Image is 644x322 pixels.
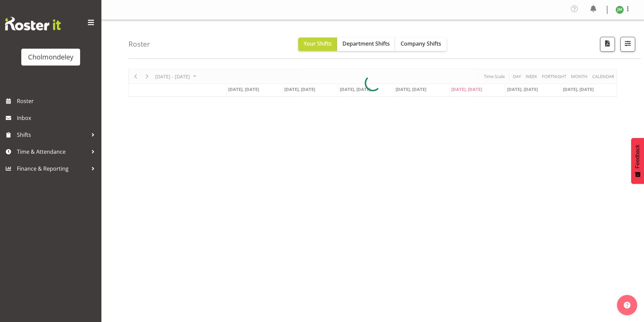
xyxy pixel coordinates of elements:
[395,38,447,51] button: Company Shifts
[635,145,641,168] span: Feedback
[631,138,644,184] button: Feedback - Show survey
[342,40,390,47] span: Department Shifts
[616,6,624,14] img: jesse-marychurch10205.jpg
[28,52,73,62] div: Cholmondeley
[304,40,332,47] span: Your Shifts
[128,40,150,48] h4: Roster
[624,302,630,308] img: help-xxl-2.png
[298,38,337,51] button: Your Shifts
[620,37,635,52] button: Filter Shifts
[600,37,615,52] button: Download a PDF of the roster according to the set date range.
[5,17,61,30] img: Rosterit website logo
[17,130,88,140] span: Shifts
[337,38,395,51] button: Department Shifts
[17,164,88,174] span: Finance & Reporting
[17,147,88,157] span: Time & Attendance
[17,96,98,106] span: Roster
[401,40,441,47] span: Company Shifts
[17,113,98,123] span: Inbox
